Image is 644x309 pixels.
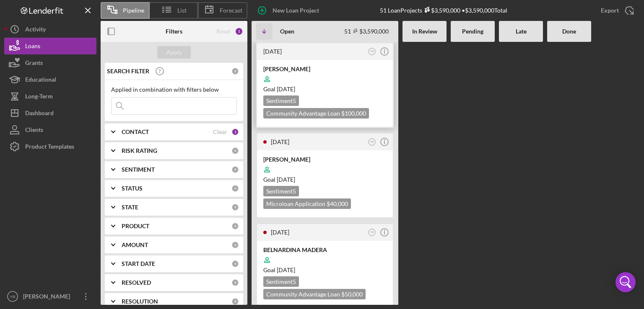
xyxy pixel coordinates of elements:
[10,294,16,299] text: YB
[122,298,158,305] b: RESOLUTION
[25,71,56,90] div: Educational
[231,260,239,268] div: 0
[21,288,75,307] div: [PERSON_NAME]
[25,138,74,157] div: Product Templates
[341,110,366,117] span: $100,000
[422,7,460,14] div: $3,590,000
[25,54,43,73] div: Grants
[277,85,295,93] time: 11/28/2025
[231,185,239,192] div: 0
[380,7,507,14] div: 51 Loan Projects • $3,590,000 Total
[273,2,319,19] div: New Loan Project
[516,28,527,35] b: Late
[25,21,46,40] div: Activity
[615,272,636,292] div: Open Intercom Messenger
[370,231,374,234] text: YB
[263,246,387,254] div: BELNARDINA MADERA
[263,289,366,299] div: Community Advantage Loan
[231,222,239,230] div: 0
[4,121,96,138] button: Clients
[107,68,149,75] b: SEARCH FILTER
[263,108,369,118] div: Community Advantage Loan
[123,7,144,14] span: Pipeline
[366,136,378,148] button: YB
[263,65,387,73] div: [PERSON_NAME]
[263,186,299,196] div: Sentiment 5
[4,105,96,121] button: Dashboard
[271,138,289,145] time: 2025-09-17 18:41
[277,176,295,183] time: 10/28/2025
[4,21,96,38] button: Activity
[366,46,378,57] button: YB
[220,7,242,14] span: Forecast
[122,260,155,267] b: START DATE
[122,242,148,248] b: AMOUNT
[271,229,289,236] time: 2025-09-17 16:26
[25,38,40,57] div: Loans
[122,185,143,192] b: STATUS
[231,147,239,154] div: 0
[263,48,282,55] time: 2025-09-19 14:23
[370,140,374,143] text: YB
[122,147,157,154] b: RISK RATING
[122,223,149,229] b: PRODUCT
[277,266,295,273] time: 11/26/2025
[111,86,237,93] div: Applied in combination with filters below
[231,203,239,211] div: 0
[231,128,239,136] div: 1
[256,223,394,309] a: [DATE]YBBELNARDINA MADERAGoal [DATE]Sentiment5Community Advantage Loan $50,000
[263,198,351,209] div: Microloan Application
[216,28,231,35] div: Reset
[341,291,363,298] span: $50,000
[122,279,151,286] b: RESOLVED
[256,42,394,128] a: [DATE]YB[PERSON_NAME]Goal [DATE]Sentiment5Community Advantage Loan $100,000
[412,28,437,35] b: In Review
[4,38,96,54] button: Loans
[280,28,294,35] b: Open
[25,105,54,124] div: Dashboard
[4,138,96,155] button: Product Templates
[231,241,239,249] div: 0
[263,266,295,273] span: Goal
[231,67,239,75] div: 0
[231,166,239,173] div: 0
[157,46,191,59] button: Apply
[562,28,576,35] b: Done
[4,71,96,88] button: Educational
[231,279,239,286] div: 0
[25,88,53,107] div: Long-Term
[263,276,299,287] div: Sentiment 5
[256,132,394,219] a: [DATE]YB[PERSON_NAME]Goal [DATE]Sentiment5Microloan Application $40,000
[4,54,96,71] button: Grants
[263,85,295,93] span: Goal
[462,28,483,35] b: Pending
[592,2,640,19] button: Export
[231,298,239,305] div: 0
[327,200,348,207] span: $40,000
[235,27,243,36] div: 1
[4,288,96,305] button: YB[PERSON_NAME]
[122,129,149,135] b: CONTACT
[601,2,619,19] div: Export
[263,155,387,164] div: [PERSON_NAME]
[213,129,227,135] div: Clear
[166,46,182,59] div: Apply
[263,176,295,183] span: Goal
[263,95,299,106] div: Sentiment 5
[344,28,389,35] div: 51 $3,590,000
[166,28,182,35] b: Filters
[122,166,155,173] b: SENTIMENT
[4,88,96,105] button: Long-Term
[25,121,43,140] div: Clients
[366,227,378,238] button: YB
[252,2,327,19] button: New Loan Project
[177,7,187,14] span: List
